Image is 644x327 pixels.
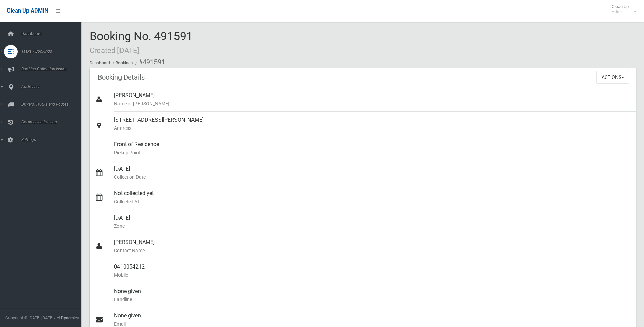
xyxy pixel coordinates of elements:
[90,61,110,65] a: Dashboard
[114,112,630,136] div: [STREET_ADDRESS][PERSON_NAME]
[19,102,87,107] span: Drivers, Trucks and Routes
[5,315,53,320] span: Copyright © [DATE]-[DATE]
[608,4,636,14] span: Clean Up
[114,149,630,157] small: Pickup Point
[90,71,153,84] header: Booking Details
[114,271,630,279] small: Mobile
[114,185,630,210] div: Not collected yet
[114,283,630,308] div: None given
[114,197,630,206] small: Collected At
[114,295,630,304] small: Landline
[114,210,630,234] div: [DATE]
[19,49,87,54] span: Tasks / Bookings
[90,46,140,55] small: Created [DATE]
[19,84,87,89] span: Addresses
[19,120,87,124] span: Communication Log
[114,136,630,161] div: Front of Residence
[114,87,630,112] div: [PERSON_NAME]
[114,234,630,259] div: [PERSON_NAME]
[114,222,630,230] small: Zone
[114,246,630,255] small: Contact Name
[114,124,630,132] small: Address
[54,315,79,320] strong: Jet Dynamics
[596,71,629,84] button: Actions
[7,7,48,14] span: Clean Up ADMIN
[114,173,630,181] small: Collection Date
[19,67,87,71] span: Booking Collection Issues
[114,100,630,108] small: Name of [PERSON_NAME]
[19,137,87,142] span: Settings
[114,161,630,185] div: [DATE]
[134,56,165,68] li: #491591
[116,61,133,65] a: Bookings
[19,31,87,36] span: Dashboard
[612,9,629,14] small: Admin
[90,29,193,56] span: Booking No. 491591
[114,259,630,283] div: 0410054212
